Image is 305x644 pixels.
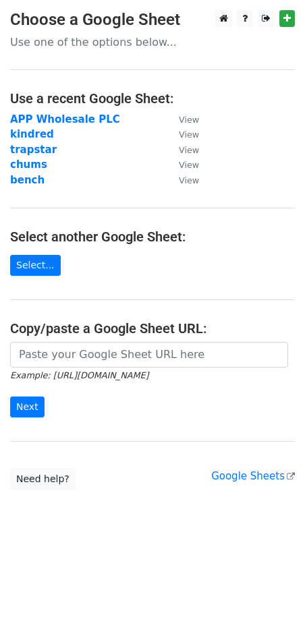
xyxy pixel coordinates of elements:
a: View [165,158,199,171]
input: Next [10,397,45,417]
a: APP Wholesale PLC [10,113,120,125]
small: View [179,175,199,185]
a: bench [10,174,45,186]
p: Use one of the options below... [10,35,295,49]
a: trapstar [10,144,57,156]
a: View [165,144,199,156]
a: kindred [10,128,54,140]
a: View [165,174,199,186]
small: View [179,115,199,125]
h4: Select another Google Sheet: [10,229,295,245]
input: Paste your Google Sheet URL here [10,342,288,368]
h3: Choose a Google Sheet [10,10,295,30]
small: Example: [URL][DOMAIN_NAME] [10,370,148,380]
small: View [179,145,199,155]
a: chums [10,158,47,171]
h4: Use a recent Google Sheet: [10,90,295,107]
a: Google Sheets [211,470,295,482]
h4: Copy/paste a Google Sheet URL: [10,320,295,336]
small: View [179,129,199,140]
a: View [165,128,199,140]
a: Select... [10,255,61,276]
a: View [165,113,199,125]
small: View [179,160,199,170]
a: Need help? [10,469,76,490]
